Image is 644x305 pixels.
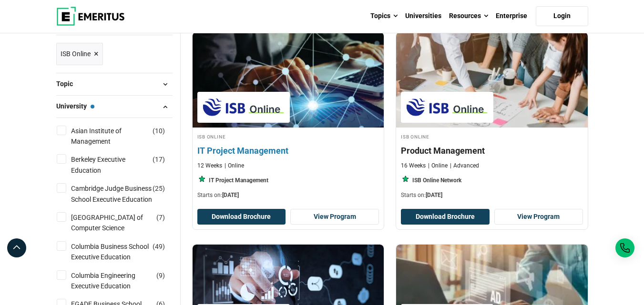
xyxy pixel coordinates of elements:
[401,145,583,157] h4: Product Management
[197,191,379,199] p: Starts on:
[197,132,379,140] h4: ISB Online
[56,43,103,65] a: ISB Online ×
[197,209,286,225] button: Download Brochure
[56,79,81,89] span: Topic
[71,241,171,263] a: Columbia Business School Executive Education
[71,126,171,147] a: Asian Institute of Management
[153,183,165,194] span: ( )
[155,127,163,135] span: 10
[412,177,461,185] p: ISB Online Network
[197,162,222,170] p: 12 Weeks
[156,270,165,281] span: ( )
[225,162,244,170] p: Online
[159,214,163,221] span: 7
[290,209,379,225] a: View Program
[401,132,583,140] h4: ISB Online
[401,209,490,225] button: Download Brochure
[153,241,165,252] span: ( )
[153,126,165,136] span: ( )
[396,32,588,128] img: Product Management | Online Product Design and Innovation Course
[202,97,285,118] img: ISB Online
[401,191,583,199] p: Starts on:
[71,183,171,205] a: Cambridge Judge Business School Executive Education
[71,154,171,176] a: Berkeley Executive Education
[401,162,426,170] p: 16 Weeks
[428,162,448,170] p: Online
[494,209,583,225] a: View Program
[159,272,163,279] span: 9
[61,49,91,59] span: ISB Online
[155,156,163,163] span: 17
[155,185,163,192] span: 25
[396,32,588,204] a: Product Design and Innovation Course by ISB Online - September 30, 2025 ISB Online ISB Online Pro...
[71,212,171,234] a: [GEOGRAPHIC_DATA] of Computer Science
[71,270,171,292] a: Columbia Engineering Executive Education
[209,177,268,185] p: IT Project Management
[156,212,165,223] span: ( )
[426,192,442,198] span: [DATE]
[94,47,99,61] span: ×
[183,28,393,132] img: IT Project Management | Online Project Management Course
[197,145,379,157] h4: IT Project Management
[222,192,239,198] span: [DATE]
[155,243,163,250] span: 49
[536,6,588,26] a: Login
[56,99,173,114] button: University
[56,101,94,111] span: University
[450,162,479,170] p: Advanced
[153,154,165,165] span: ( )
[56,77,173,91] button: Topic
[406,97,489,118] img: ISB Online
[193,32,384,204] a: Project Management Course by ISB Online - September 26, 2025 ISB Online ISB Online IT Project Man...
